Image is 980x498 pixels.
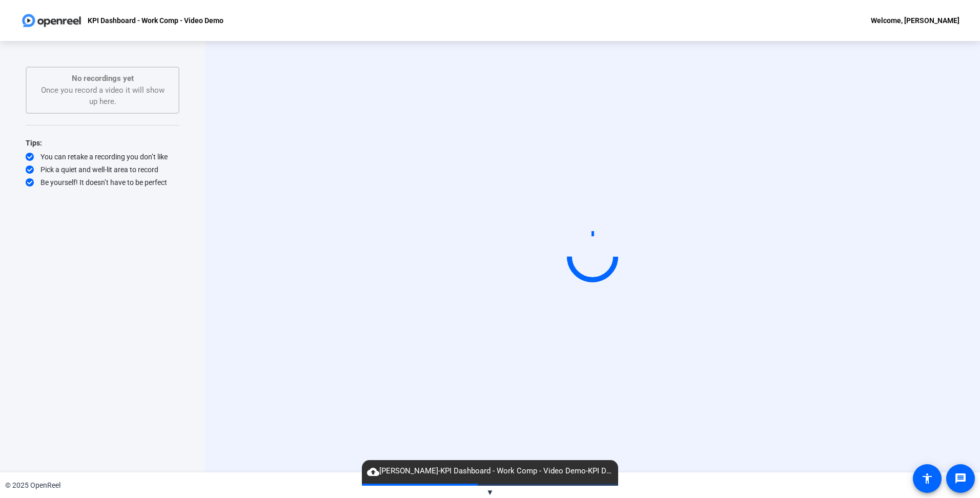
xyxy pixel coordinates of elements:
div: Once you record a video it will show up here. [37,73,168,108]
img: OpenReel logo [21,10,83,31]
div: Be yourself! It doesn’t have to be perfect [26,177,179,188]
mat-icon: accessibility [921,472,933,485]
div: Tips: [26,137,179,149]
span: [PERSON_NAME]-KPI Dashboard - Work Comp - Video Demo-KPI Dashboard - Work Comp - Video Demo-17586... [362,465,618,478]
mat-icon: message [954,472,967,485]
mat-icon: cloud_upload [367,466,379,478]
p: KPI Dashboard - Work Comp - Video Demo [88,14,223,27]
div: Pick a quiet and well-lit area to record [26,164,179,175]
span: ▼ [486,488,494,497]
div: Welcome, [PERSON_NAME] [871,14,959,27]
div: © 2025 OpenReel [5,480,60,491]
p: No recordings yet [37,73,168,85]
div: You can retake a recording you don’t like [26,152,179,162]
